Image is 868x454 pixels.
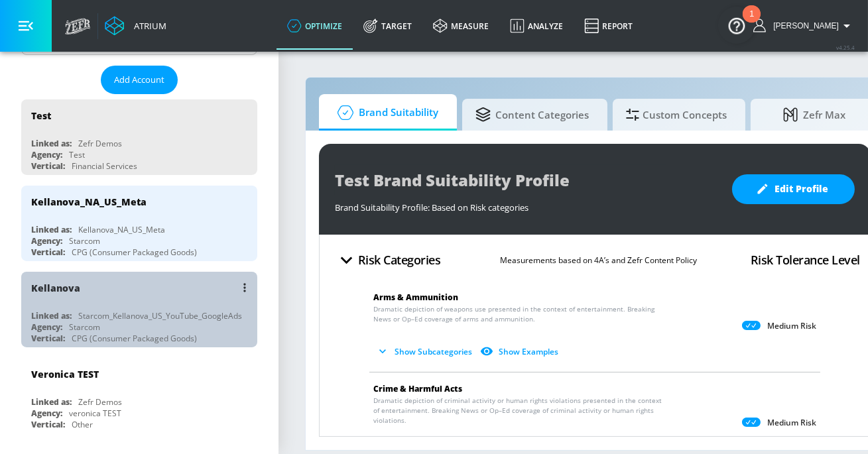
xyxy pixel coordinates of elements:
[373,292,458,303] span: Arms & Ammunition
[836,44,855,51] span: v 4.25.4
[732,174,855,204] button: Edit Profile
[31,160,65,172] div: Vertical:
[31,109,51,122] div: Test
[477,341,564,363] button: Show Examples
[21,358,257,433] div: Veronica TESTLinked as:Zefr DemosAgency:veronica TESTVertical:Other
[751,251,860,269] h4: Risk Tolerance Level
[21,186,257,261] div: Kellanova_NA_US_MetaLinked as:Kellanova_NA_US_MetaAgency:StarcomVertical:CPG (Consumer Packaged G...
[69,321,100,333] div: Starcom
[373,341,477,363] button: Show Subcategories
[31,138,72,149] div: Linked as:
[69,235,100,247] div: Starcom
[373,304,668,324] span: Dramatic depiction of weapons use presented in the context of entertainment. Breaking News or Op–...
[78,138,122,149] div: Zefr Demos
[31,368,99,380] div: Veronica TEST
[31,396,72,408] div: Linked as:
[332,97,438,129] span: Brand Suitability
[31,149,62,160] div: Agency:
[330,245,446,276] button: Risk Categories
[69,149,85,160] div: Test
[72,247,197,258] div: CPG (Consumer Packaged Goods)
[353,2,422,50] a: Target
[72,419,93,430] div: Other
[768,21,839,30] span: login as: casey.cohen@zefr.com
[72,333,197,344] div: CPG (Consumer Packaged Goods)
[767,418,816,428] p: Medium Risk
[767,321,816,331] p: Medium Risk
[78,396,122,408] div: Zefr Demos
[31,196,147,208] div: Kellanova_NA_US_Meta
[21,99,257,175] div: TestLinked as:Zefr DemosAgency:TestVertical:Financial Services
[78,310,242,321] div: Starcom_Kellanova_US_YouTube_GoogleAds
[626,99,727,131] span: Custom Concepts
[759,181,828,198] span: Edit Profile
[753,18,855,34] button: [PERSON_NAME]
[31,310,72,321] div: Linked as:
[21,272,257,347] div: KellanovaLinked as:Starcom_Kellanova_US_YouTube_GoogleAdsAgency:StarcomVertical:CPG (Consumer Pac...
[718,7,755,44] button: Open Resource Center, 1 new notification
[31,408,62,419] div: Agency:
[31,282,80,294] div: Kellanova
[101,66,178,94] button: Add Account
[31,235,62,247] div: Agency:
[72,160,137,172] div: Financial Services
[574,2,643,50] a: Report
[373,383,462,394] span: Crime & Harmful Acts
[335,195,719,213] div: Brand Suitability Profile: Based on Risk categories
[31,247,65,258] div: Vertical:
[129,20,166,32] div: Atrium
[764,99,865,131] span: Zefr Max
[69,408,121,419] div: veronica TEST
[500,253,697,267] p: Measurements based on 4A’s and Zefr Content Policy
[373,396,668,426] span: Dramatic depiction of criminal activity or human rights violations presented in the context of en...
[358,251,441,269] h4: Risk Categories
[422,2,499,50] a: measure
[105,16,166,36] a: Atrium
[31,224,72,235] div: Linked as:
[78,224,165,235] div: Kellanova_NA_US_Meta
[475,99,589,131] span: Content Categories
[749,14,754,31] div: 1
[499,2,574,50] a: Analyze
[31,419,65,430] div: Vertical:
[114,72,164,87] span: Add Account
[31,333,65,344] div: Vertical:
[31,321,62,333] div: Agency:
[277,2,353,50] a: optimize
